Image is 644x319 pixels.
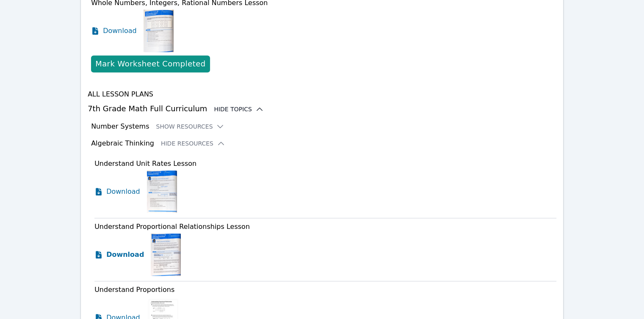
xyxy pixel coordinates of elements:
div: Mark Worksheet Completed [95,58,205,70]
a: Download [91,10,137,52]
span: Understand Unit Rates Lesson [94,159,196,168]
a: Download [94,234,144,276]
a: Download [94,170,140,213]
span: Download [106,250,144,260]
span: Download [106,187,140,197]
span: Download [103,26,137,36]
img: Whole Numbers, Integers, Rational Numbers Lesson [144,10,174,52]
h4: All Lesson Plans [88,89,556,99]
h3: Algebraic Thinking [91,138,154,148]
button: Hide Topics [214,105,264,113]
h3: 7th Grade Math Full Curriculum [88,103,556,115]
h3: Number Systems [91,121,149,132]
span: Understand Proportions [94,286,174,294]
button: Mark Worksheet Completed [91,55,210,72]
img: Understand Unit Rates Lesson [147,170,177,213]
button: Show Resources [156,122,224,131]
span: Understand Proportional Relationships Lesson [94,223,250,231]
img: Understand Proportional Relationships Lesson [151,234,181,276]
button: Hide Resources [161,139,225,148]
